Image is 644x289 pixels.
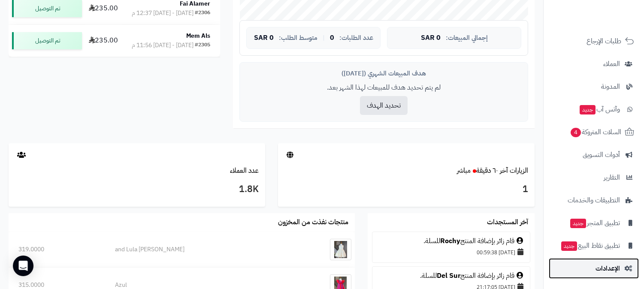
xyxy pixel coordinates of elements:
div: Open Intercom Messenger [13,256,33,276]
span: العملاء [603,58,620,70]
small: مباشر [457,166,471,176]
span: التقارير [604,172,620,184]
span: السلات المتروكة [570,126,621,138]
span: عدد الطلبات: [339,34,373,42]
div: #2306 [195,9,210,18]
a: تطبيق نقاط البيعجديد [549,235,639,256]
a: Del Sur [437,271,460,281]
h3: 1.8K [15,182,259,197]
span: المدونة [601,81,620,93]
div: [DATE] - [DATE] 11:56 م [132,41,194,50]
img: logo-2.png [586,6,636,24]
a: التطبيقات والخدمات [549,190,639,211]
span: 4 [571,128,581,138]
span: الإعدادات [596,262,620,274]
span: جديد [580,105,596,114]
span: التطبيقات والخدمات [568,194,620,206]
button: تحديد الهدف [360,96,408,115]
a: المدونة [549,76,639,97]
div: [PERSON_NAME] and Lula [115,245,285,254]
span: إجمالي المبيعات: [446,34,488,42]
span: | [323,35,325,41]
div: هدف المبيعات الشهري ([DATE]) [246,69,521,78]
div: [DATE] 00:59:38 [377,246,526,258]
div: [DATE] - [DATE] 12:37 م [132,9,194,18]
div: تم التوصيل [12,32,82,49]
a: التقارير [549,167,639,188]
span: أدوات التسويق [583,149,620,161]
a: Rochy [440,236,460,246]
a: أدوات التسويق [549,144,639,165]
div: 319.0000 [18,245,95,254]
a: العملاء [549,54,639,74]
a: طلبات الإرجاع [549,31,639,51]
a: السلات المتروكة4 [549,122,639,142]
h3: 1 [284,182,528,197]
div: قام زائر بإضافة المنتج للسلة. [377,271,526,281]
div: قام زائر بإضافة المنتج للسلة. [377,236,526,246]
td: 235.00 [85,25,122,57]
span: تطبيق نقاط البيع [560,240,620,252]
span: وآتس آب [579,103,620,115]
span: 0 SAR [254,34,274,42]
a: الزيارات آخر ٦٠ دقيقةمباشر [457,166,528,176]
div: #2305 [195,41,210,50]
span: جديد [561,241,577,251]
span: متوسط الطلب: [279,34,317,42]
a: وآتس آبجديد [549,99,639,120]
span: 0 [330,34,334,42]
a: تطبيق المتجرجديد [549,213,639,233]
h3: آخر المستجدات [487,219,528,226]
strong: Mem Als [186,31,210,40]
span: تطبيق المتجر [569,217,620,229]
span: طلبات الإرجاع [587,35,621,47]
span: 0 SAR [421,34,441,42]
a: عدد العملاء [230,166,259,176]
h3: منتجات نفذت من المخزون [278,219,348,226]
a: الإعدادات [549,258,639,279]
img: Abel and Lula [330,239,351,260]
span: جديد [570,219,586,228]
p: لم يتم تحديد هدف للمبيعات لهذا الشهر بعد. [246,83,521,93]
